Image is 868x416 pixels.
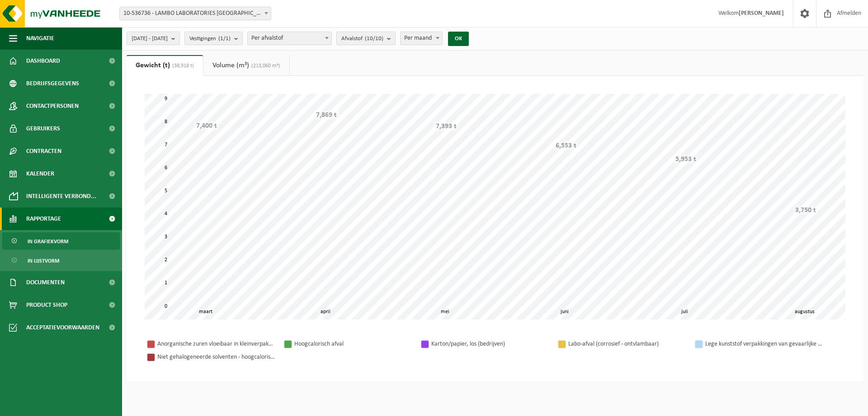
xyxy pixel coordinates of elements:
[673,155,698,164] div: 5,953 t
[120,7,271,20] span: 10-536736 - LAMBO LABORATORIES NV - WIJNEGEM
[2,252,120,269] a: In lijstvorm
[336,32,396,45] button: Afvalstof(10/10)
[314,111,339,120] div: 7,869 t
[294,338,412,350] div: Hoogcalorisch afval
[26,185,96,208] span: Intelligente verbond...
[26,27,54,50] span: Navigatie
[2,232,120,250] a: In grafiekvorm
[119,7,271,20] span: 10-536736 - LAMBO LABORATORIES NV - WIJNEGEM
[26,162,54,185] span: Kalender
[26,72,79,95] span: Bedrijfsgegevens
[705,338,823,350] div: Lege kunststof verpakkingen van gevaarlijke stoffen
[26,271,65,294] span: Documenten
[26,95,79,117] span: Contactpersonen
[170,63,194,69] span: (38,918 t)
[568,338,686,350] div: Labo-afval (corrosief - ontvlambaar)
[26,294,67,316] span: Product Shop
[249,63,280,69] span: (213,060 m³)
[184,32,243,45] button: Vestigingen(1/1)
[194,121,219,130] div: 7,400 t
[248,32,331,45] span: Per afvalstof
[400,32,443,45] span: Per maand
[247,32,332,45] span: Per afvalstof
[218,36,231,42] count: (1/1)
[132,32,168,46] span: [DATE] - [DATE]
[28,233,68,250] span: In grafiekvorm
[26,316,99,339] span: Acceptatievoorwaarden
[365,36,383,42] count: (10/10)
[739,10,784,17] strong: [PERSON_NAME]
[189,32,231,46] span: Vestigingen
[553,141,579,150] div: 6,553 t
[157,351,275,363] div: Niet gehalogeneerde solventen - hoogcalorisch in kleinverpakking
[401,32,442,45] span: Per maand
[431,338,549,350] div: Karton/papier, los (bedrijven)
[127,32,180,45] button: [DATE] - [DATE]
[26,50,60,72] span: Dashboard
[341,32,383,46] span: Afvalstof
[793,206,818,215] div: 3,750 t
[434,122,459,131] div: 7,393 t
[26,140,61,162] span: Contracten
[448,32,469,46] button: OK
[28,252,59,269] span: In lijstvorm
[203,55,289,76] a: Volume (m³)
[127,55,203,76] a: Gewicht (t)
[26,117,60,140] span: Gebruikers
[157,338,275,350] div: Anorganische zuren vloeibaar in kleinverpakking
[26,208,61,230] span: Rapportage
